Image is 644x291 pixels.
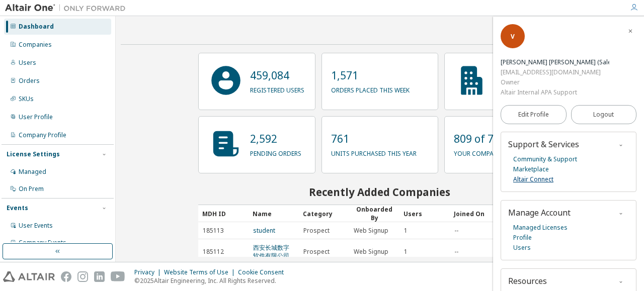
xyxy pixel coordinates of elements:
div: Orders [19,77,40,85]
div: Users [404,206,446,222]
div: Privacy [134,268,164,276]
div: Name [253,206,295,222]
p: your company usage [454,146,523,158]
div: [EMAIL_ADDRESS][DOMAIN_NAME] [501,67,609,77]
div: On Prem [19,185,44,193]
div: User Profile [19,113,53,121]
p: 2,592 [250,131,301,146]
p: © 2025 Altair Engineering, Inc. All Rights Reserved. [134,276,290,285]
div: User Events [19,222,53,230]
div: Events [7,204,28,212]
span: Manage Account [508,207,571,218]
div: Cookie Consent [238,268,290,276]
span: -- [454,227,458,235]
div: SKUs [19,95,34,103]
p: 1,571 [331,68,410,83]
div: Onboarded By [353,205,395,222]
div: Companies [19,41,52,49]
span: Web Signup [354,248,388,256]
div: Users [19,59,36,67]
a: Altair Connect [513,174,553,184]
div: Vrinda Puneesh (Sales admin) [501,57,609,67]
p: 761 [331,131,417,146]
div: Company Profile [19,131,66,139]
div: License Settings [7,150,60,158]
div: Website Terms of Use [164,268,238,276]
img: Altair One [5,3,131,13]
p: units purchased this year [331,146,417,158]
p: orders placed this week [331,83,410,94]
p: 459,084 [250,68,304,83]
div: MDH ID [202,206,245,222]
div: Managed [19,168,46,176]
span: Prospect [303,248,330,256]
span: 1 [404,248,408,256]
span: Edit Profile [518,111,549,119]
a: 西安长城数字软件有限公司 [253,243,289,260]
img: altair_logo.svg [3,271,55,282]
p: 809 of 7120 [454,131,523,146]
span: 185112 [203,248,224,256]
span: Resources [508,275,547,286]
span: 1 [404,227,408,235]
a: Users [513,243,531,253]
img: youtube.svg [111,271,125,282]
img: linkedin.svg [94,271,105,282]
img: instagram.svg [77,271,88,282]
div: Dashboard [19,23,54,31]
a: student [253,226,275,235]
a: Edit Profile [501,105,567,124]
img: facebook.svg [61,271,71,282]
span: Logout [593,110,614,120]
a: Profile [513,233,532,243]
span: -- [454,248,458,256]
a: Community & Support [513,154,577,164]
span: Web Signup [354,227,388,235]
div: Category [303,206,345,222]
div: Joined On [454,206,496,222]
button: Logout [571,105,637,124]
p: pending orders [250,146,301,158]
span: 185113 [203,227,224,235]
a: Marketplace [513,164,549,174]
p: registered users [250,83,304,94]
span: V [511,32,515,41]
a: Managed Licenses [513,223,568,233]
span: Prospect [303,227,330,235]
div: Altair Internal APA Support [501,87,609,98]
div: Company Events [19,239,66,247]
h2: Recently Added Companies [198,185,561,199]
div: Owner [501,77,609,87]
span: Support & Services [508,139,579,150]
